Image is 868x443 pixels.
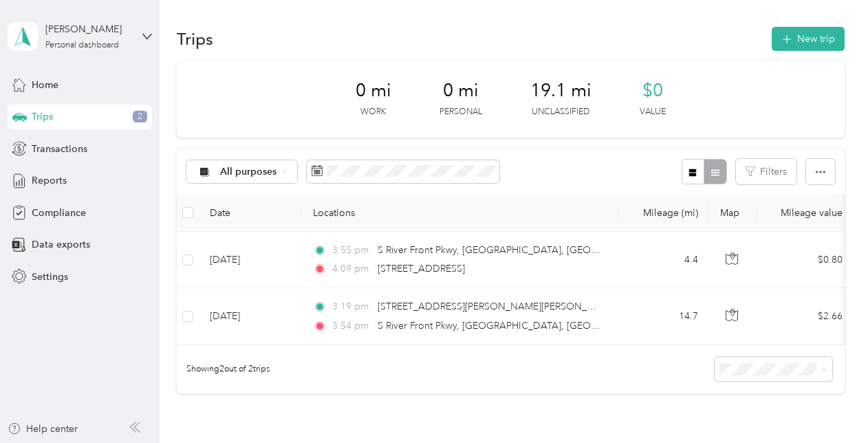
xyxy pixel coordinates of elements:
p: Personal [440,106,482,118]
span: Reports [32,173,67,188]
span: 4:09 pm [332,261,371,277]
div: Personal dashboard [45,41,119,50]
span: 3:19 pm [332,299,371,314]
p: Unclassified [532,106,589,118]
iframe: Everlance-gr Chat Button Frame [791,366,868,443]
td: [DATE] [199,232,302,288]
p: Work [360,106,386,118]
span: $0 [642,80,663,102]
span: [STREET_ADDRESS] [378,263,465,274]
button: New trip [772,27,845,51]
td: [DATE] [199,288,302,345]
div: [PERSON_NAME] [45,22,131,36]
span: 0 mi [443,80,479,102]
p: Value [640,106,666,118]
span: S River Front Pkwy, [GEOGRAPHIC_DATA], [GEOGRAPHIC_DATA] [378,244,666,256]
th: Locations [302,194,618,232]
th: Mileage (mi) [618,194,709,232]
th: Map [709,194,757,232]
button: Help center [8,422,78,436]
span: Settings [32,270,68,284]
span: 19.1 mi [530,80,592,102]
span: Transactions [32,142,87,156]
span: 3:55 pm [332,243,371,258]
span: 2 [133,111,147,123]
span: 3:54 pm [332,318,371,334]
span: S River Front Pkwy, [GEOGRAPHIC_DATA], [GEOGRAPHIC_DATA] [378,320,666,332]
span: Showing 2 out of 2 trips [177,363,270,376]
button: Filters [736,159,796,184]
th: Mileage value [757,194,854,232]
span: All purposes [220,167,277,177]
th: Date [199,194,302,232]
span: [STREET_ADDRESS][PERSON_NAME][PERSON_NAME] [378,301,618,312]
td: 14.7 [618,288,709,345]
h1: Trips [177,32,213,46]
span: Data exports [32,237,90,252]
span: Compliance [32,206,86,220]
span: Trips [32,109,53,124]
td: $0.80 [757,232,854,288]
td: $2.66 [757,288,854,345]
span: 0 mi [356,80,391,102]
td: 4.4 [618,232,709,288]
span: Home [32,78,58,92]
